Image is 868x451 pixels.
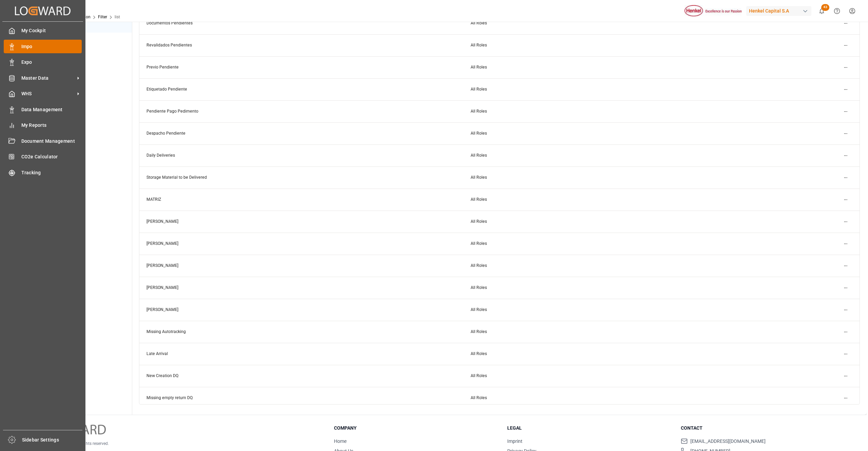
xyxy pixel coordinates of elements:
span: All Roles [471,219,487,224]
td: Storage Material to be Delivered [139,166,463,189]
span: Tracking [21,169,82,176]
span: All Roles [471,65,487,70]
span: All Roles [471,131,487,136]
span: All Roles [471,307,487,312]
button: Help Center [829,3,845,19]
td: Previo Pendiente [139,56,463,78]
a: Imprint [507,438,522,444]
a: My Reports [4,119,82,132]
a: Tracking [4,166,82,179]
span: 43 [821,4,829,11]
span: All Roles [471,373,487,378]
span: Document Management [21,138,82,145]
button: show 43 new notifications [814,3,829,19]
span: All Roles [471,395,487,400]
td: Missing Autotracking [139,321,463,343]
p: © 2025 Logward. All rights reserved. [45,440,317,447]
h3: Legal [507,425,672,432]
span: All Roles [471,351,487,356]
td: Despacho Pendiente [139,122,463,144]
span: All Roles [471,109,487,114]
span: CO2e Calculator [21,153,82,160]
span: All Roles [471,153,487,158]
h3: Contact [681,425,846,432]
span: My Reports [21,122,82,129]
td: [PERSON_NAME] [139,233,463,255]
a: Home [334,438,347,444]
span: Expo [21,59,82,66]
td: Documentos Pendientes [139,12,463,34]
span: Data Management [21,106,82,113]
span: Master Data [21,75,75,82]
td: [PERSON_NAME] [139,299,463,321]
span: All Roles [471,241,487,246]
span: All Roles [471,285,487,290]
td: Daily Deliveries [139,144,463,166]
a: CO2e Calculator [4,150,82,163]
a: Document Management [4,134,82,148]
td: Late Arrival [139,343,463,365]
a: My Cockpit [4,24,82,37]
td: Revalidados Pendientes [139,34,463,56]
span: All Roles [471,263,487,268]
span: [EMAIL_ADDRESS][DOMAIN_NAME] [690,438,766,445]
span: All Roles [471,197,487,202]
span: All Roles [471,87,487,92]
a: Expo [4,56,82,69]
h3: Company [334,425,499,432]
td: Pendiente Pago Pedimento [139,100,463,122]
span: WHS [21,90,75,97]
td: New Creation DQ [139,365,463,387]
div: Henkel Capital S.A [746,6,811,16]
span: All Roles [471,175,487,180]
td: [PERSON_NAME] [139,255,463,277]
td: Etiquetado Pendiente [139,78,463,100]
td: Missing empty return DQ [139,387,463,409]
td: [PERSON_NAME] [139,277,463,299]
span: All Roles [471,329,487,334]
span: All Roles [471,21,487,25]
a: Data Management [4,103,82,116]
a: Filter [98,15,107,19]
span: Sidebar Settings [22,436,83,444]
span: My Cockpit [21,27,82,34]
img: Henkel%20logo.jpg_1689854090.jpg [685,5,742,17]
span: Impo [21,43,82,50]
span: All Roles [471,43,487,47]
td: [PERSON_NAME] [139,211,463,233]
button: Henkel Capital S.A [746,4,814,17]
td: MATRIZ [139,189,463,211]
a: Impo [4,40,82,53]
